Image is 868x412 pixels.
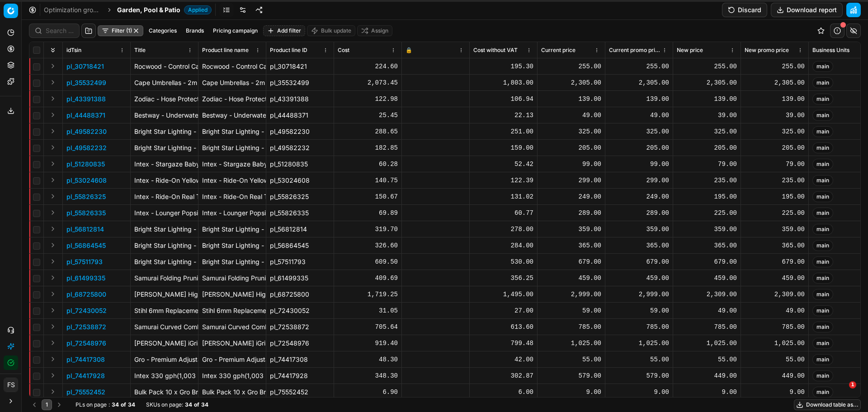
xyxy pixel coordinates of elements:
span: main [812,191,833,202]
p: Bestway - Underwater Adhesive Repair Patch - Clear [134,111,194,120]
button: Expand [47,207,58,218]
div: 224.60 [338,62,398,71]
p: pl_53024608 [66,176,107,185]
span: main [812,159,833,170]
div: 195.30 [473,62,533,71]
p: Intex - Ride-On Real Turtle - Green [134,192,194,201]
div: Intex - Ride-On Real Turtle - Green [202,192,262,201]
div: 365.00 [541,241,601,250]
div: 459.00 [745,274,805,283]
p: pl_30718421 [66,62,104,71]
div: pl_74417308 [270,355,330,364]
button: pl_49582232 [66,143,107,152]
button: Expand [47,93,58,104]
button: Expand [47,337,58,348]
button: pl_44488371 [66,111,105,120]
button: Expand [47,289,58,299]
input: Search by SKU or title [46,26,74,35]
div: 48.30 [338,355,398,364]
div: 22.13 [473,111,533,120]
p: [PERSON_NAME] High Pressure Washer With Attachments 135Bar 1800W "JHP18" [134,290,194,299]
div: 140.75 [338,176,398,185]
button: Add filter [263,25,305,36]
span: Applied [184,5,212,14]
button: Bulk update [307,25,355,36]
div: 679.00 [745,257,805,266]
strong: 34 [185,401,192,408]
span: main [812,273,833,284]
div: Bright Star Lighting - ABS Plastic with Opal Polycarbonate Cover [202,225,262,234]
div: [PERSON_NAME] iGrill Mini [202,339,262,348]
button: pl_55826335 [66,208,106,218]
p: Intex 330 gph(1,003 L/HR) Cartridge Filter Pump (220-240V) [134,371,194,380]
button: Expand all [47,45,58,56]
div: 1,025.00 [745,339,805,348]
div: 299.00 [609,176,669,185]
div: 106.94 [473,95,533,104]
button: pl_68725800 [66,290,106,299]
div: 679.00 [541,257,601,266]
div: 609.50 [338,257,398,266]
div: pl_30718421 [270,62,330,71]
span: Current price [541,47,576,54]
div: Intex - Ride-On Yellow Duck [202,176,262,185]
p: Stihl 6mm Replacement Fuel Tank Filter [134,306,194,315]
button: pl_72548976 [66,339,106,348]
div: 122.39 [473,176,533,185]
div: 255.00 [745,62,805,71]
p: pl_56812814 [66,225,104,234]
div: 319.70 [338,225,398,234]
p: Samurai Folding Pruning Saw / Hand Saw - 210mm [134,274,194,283]
span: 1 [849,381,856,388]
p: pl_74417308 [66,355,105,364]
p: Gro - Premium Adjustable Hose Connector - 12.5mm [134,355,194,364]
p: pl_49582230 [66,127,107,136]
div: 49.00 [609,111,669,120]
div: 1,719.25 [338,290,398,299]
span: Cost without VAT [473,47,518,54]
span: main [812,61,833,72]
span: Cost [338,47,349,54]
div: 2,305.00 [745,78,805,87]
div: 2,305.00 [677,78,737,87]
div: 679.00 [609,257,669,266]
div: Samurai Folding Pruning Saw / Hand Saw - 210mm [202,274,262,283]
p: Bright Star Lighting - Stainless Steel Wall Lantern [134,257,194,266]
span: main [812,322,833,332]
div: 139.00 [745,95,805,104]
div: 325.00 [745,127,805,136]
span: main [812,94,833,104]
div: 60.28 [338,160,398,169]
p: Bright Star Lighting - Wall Bracket With Up & Down Facing Tempered Glass - Silver [134,241,194,250]
span: main [812,256,833,267]
div: [PERSON_NAME] High Pressure Washer With Attachments 135Bar 1800W "JHP18" [202,290,262,299]
div: pl_53024608 [270,176,330,185]
div: 205.00 [677,143,737,152]
button: Expand [47,77,58,88]
button: Pricing campaign [209,25,261,36]
span: main [812,110,833,121]
div: 785.00 [677,322,737,331]
button: Brands [182,25,208,36]
div: 150.67 [338,192,398,201]
div: Bright Star Lighting - Outdoor 6 Panel Up Facing PVC Lantern - Black [202,143,262,152]
span: main [812,240,833,251]
div: Bright Star Lighting - Stainless Steel Wall Lantern [202,257,262,266]
div: 1,495.00 [473,290,533,299]
div: 278.00 [473,225,533,234]
div: 205.00 [745,143,805,152]
iframe: Intercom live chat [830,381,852,403]
button: pl_61499335 [66,274,105,283]
button: Expand [47,386,58,397]
button: pl_72430052 [66,306,107,315]
strong: 34 [201,401,208,408]
div: Intex - Stargaze Baby Pool [202,160,262,169]
div: 288.65 [338,127,398,136]
div: 225.00 [677,208,737,218]
span: Product line name [202,47,249,54]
